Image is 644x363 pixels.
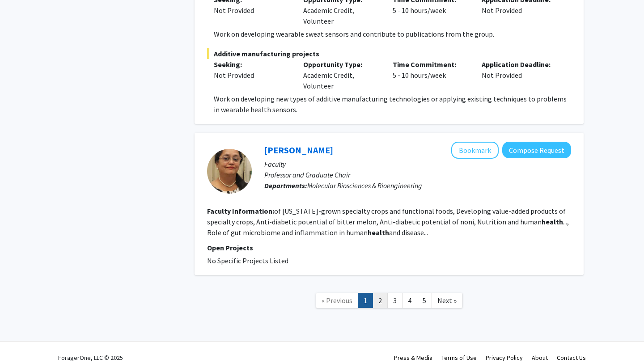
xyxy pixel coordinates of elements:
[214,5,290,16] div: Not Provided
[387,293,402,308] a: 3
[393,59,469,70] p: Time Commitment:
[373,293,388,308] a: 2
[432,293,462,308] a: Next
[207,48,571,59] span: Additive manufacturing projects
[502,142,571,158] button: Compose Request to Pratibha Nerurkar
[437,296,457,305] span: Next »
[214,59,290,70] p: Seeking:
[214,93,571,115] p: Work on developing new types of additive manufacturing technologies or applying existing techniqu...
[207,207,569,237] fg-read-more: of [US_STATE]-grown specialty crops and functional foods, Developing value-added products of spec...
[358,293,373,308] a: 1
[316,293,358,308] a: Previous Page
[486,354,523,362] a: Privacy Policy
[214,29,571,39] p: Work on developing wearable sweat sensors and contribute to publications from the group.
[402,293,417,308] a: 4
[307,181,422,190] span: Molecular Biosciences & Bioengineering
[264,181,307,190] b: Departments:
[557,354,586,362] a: Contact Us
[532,354,548,362] a: About
[195,284,584,320] nav: Page navigation
[264,169,571,180] p: Professor and Graduate Chair
[386,59,475,91] div: 5 - 10 hours/week
[542,217,563,226] b: health
[482,59,558,70] p: Application Deadline:
[7,323,38,356] iframe: Chat
[475,59,564,91] div: Not Provided
[303,59,379,70] p: Opportunity Type:
[441,354,477,362] a: Terms of Use
[368,228,389,237] b: health
[264,144,333,156] a: [PERSON_NAME]
[207,242,571,253] p: Open Projects
[394,354,432,362] a: Press & Media
[207,256,288,265] span: No Specific Projects Listed
[207,207,274,215] b: Faculty Information:
[297,59,386,91] div: Academic Credit, Volunteer
[417,293,432,308] a: 5
[214,70,290,80] div: Not Provided
[322,296,352,305] span: « Previous
[451,142,499,159] button: Add Pratibha Nerurkar to Bookmarks
[264,159,571,169] p: Faculty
